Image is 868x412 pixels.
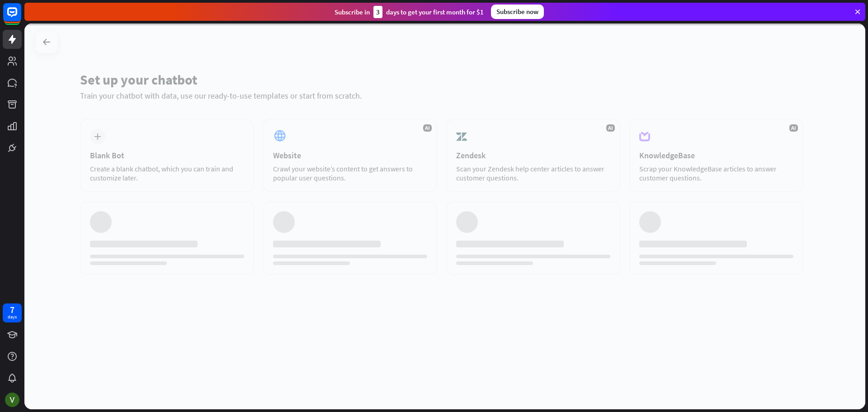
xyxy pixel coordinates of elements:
[335,6,484,18] div: Subscribe in days to get your first month for $1
[8,314,17,320] div: days
[3,303,22,322] a: 7 days
[10,306,14,314] div: 7
[373,6,382,18] div: 3
[491,5,544,19] div: Subscribe now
